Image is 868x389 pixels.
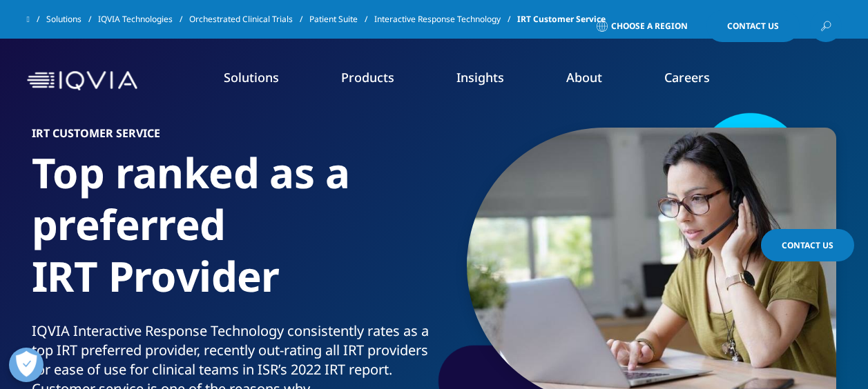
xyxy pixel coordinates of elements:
[782,239,833,251] span: Contact Us
[706,10,800,42] a: Contact Us
[456,69,504,86] a: Insights
[727,22,779,30] span: Contact Us
[611,21,688,32] span: Choose a Region
[32,147,429,321] h1: Top ranked as a preferred IRT Provider
[143,48,842,113] nav: Primary
[566,69,602,86] a: About
[32,128,429,147] h6: IRT CUSTOMER SERVICE
[341,69,394,86] a: Products
[761,229,854,261] a: Contact Us
[27,71,137,91] img: IQVIA Healthcare Information Technology and Pharma Clinical Research Company
[9,348,44,382] button: Open Preferences
[224,69,279,86] a: Solutions
[664,69,710,86] a: Careers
